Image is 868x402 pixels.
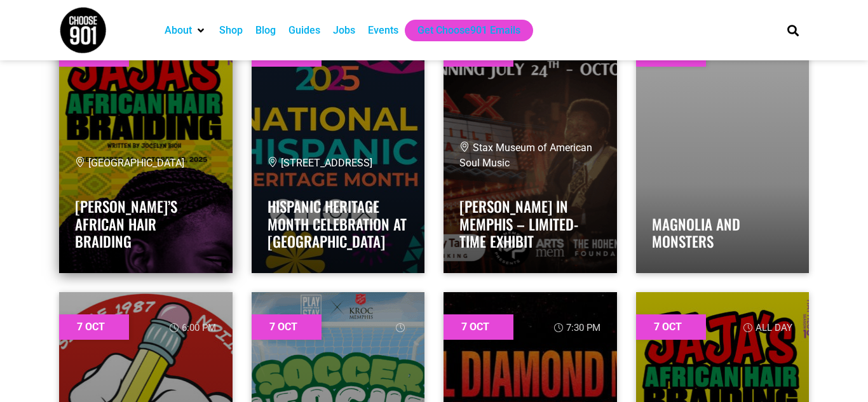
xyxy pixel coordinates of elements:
span: [GEOGRAPHIC_DATA] [75,157,184,169]
a: Blog [255,23,276,38]
span: [STREET_ADDRESS] [268,157,372,169]
a: Jobs [333,23,355,38]
a: [PERSON_NAME]’s African Hair Braiding [75,196,177,252]
a: About [165,23,192,38]
a: Hispanic Heritage Month Celebration at [GEOGRAPHIC_DATA] [268,196,407,252]
div: Search [783,20,804,41]
a: Get Choose901 Emails [417,23,520,38]
a: Magnolia and Monsters [652,213,740,253]
nav: Main nav [158,20,766,41]
a: [PERSON_NAME] in Memphis – Limited-Time Exhibit [459,196,578,252]
a: Shop [219,23,243,38]
div: About [158,20,213,41]
a: Events [368,23,398,38]
a: Guides [288,23,320,38]
span: Stax Museum of American Soul Music [459,142,592,169]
